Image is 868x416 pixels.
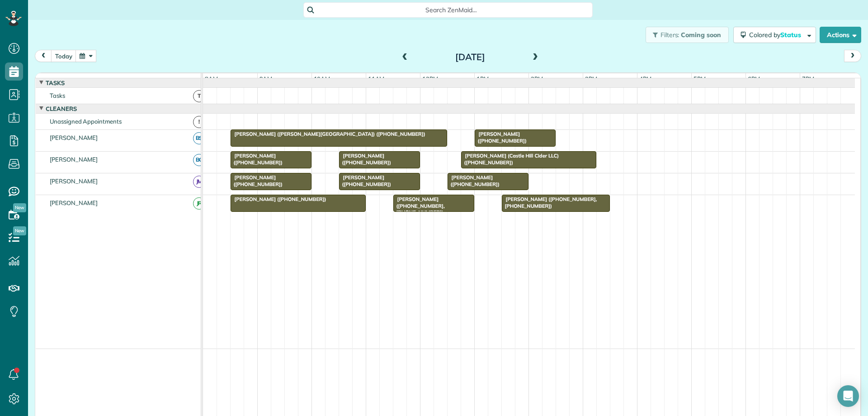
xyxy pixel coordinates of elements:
span: JM [193,176,205,188]
span: [PERSON_NAME] ([PHONE_NUMBER]) [230,174,283,187]
span: 1pm [475,75,491,82]
span: [PERSON_NAME] [48,134,100,141]
button: Colored byStatus [733,27,816,43]
span: 4pm [637,75,653,82]
span: JR [193,197,205,210]
span: 10am [312,75,332,82]
button: Actions [820,27,861,43]
span: 7pm [800,75,816,82]
span: [PERSON_NAME] ([PHONE_NUMBER], [PHONE_NUMBER]) [393,196,445,215]
span: Status [780,31,802,39]
span: [PERSON_NAME] [48,199,100,206]
span: [PERSON_NAME] [48,156,100,163]
span: [PERSON_NAME] ([PHONE_NUMBER]) [230,196,327,202]
span: [PERSON_NAME] ([PHONE_NUMBER]) [230,153,283,165]
span: [PERSON_NAME] ([PHONE_NUMBER], [PHONE_NUMBER]) [501,196,597,209]
div: Open Intercom Messenger [837,385,859,407]
span: 8am [203,75,220,82]
span: [PERSON_NAME] ([PHONE_NUMBER]) [339,174,392,187]
span: [PERSON_NAME] ([PHONE_NUMBER]) [474,131,527,143]
span: [PERSON_NAME] ([PHONE_NUMBER]) [339,153,392,165]
span: 11am [366,75,387,82]
span: Unassigned Appointments [48,118,123,125]
span: Coming soon [681,31,722,39]
span: New [13,226,26,235]
span: 5pm [692,75,708,82]
span: Filters: [660,31,679,39]
span: T [193,90,205,102]
span: [PERSON_NAME] [48,177,100,185]
button: next [844,50,861,62]
span: 9am [258,75,274,82]
span: BC [193,154,205,166]
span: New [13,203,26,212]
span: 6pm [746,75,762,82]
span: ! [193,116,205,128]
span: 2pm [529,75,545,82]
button: today [51,50,76,62]
span: Tasks [44,79,66,86]
span: 12pm [420,75,440,82]
span: [PERSON_NAME] ([PHONE_NUMBER]) [447,174,500,187]
h2: [DATE] [414,52,527,62]
span: Tasks [48,92,67,99]
span: Colored by [749,31,804,39]
span: 3pm [583,75,599,82]
span: Cleaners [44,105,79,112]
button: prev [35,50,52,62]
span: [PERSON_NAME] ([PERSON_NAME][GEOGRAPHIC_DATA]) ([PHONE_NUMBER]) [230,131,426,137]
span: BS [193,132,205,144]
span: [PERSON_NAME] (Castle Hill Cider LLC) ([PHONE_NUMBER]) [461,153,559,165]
